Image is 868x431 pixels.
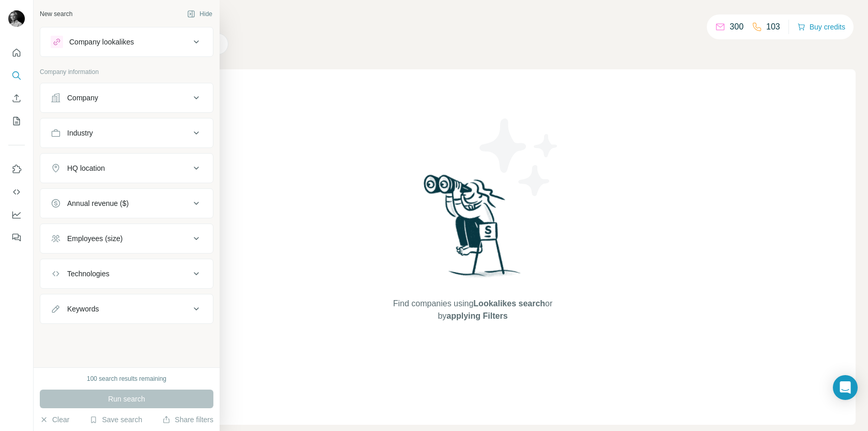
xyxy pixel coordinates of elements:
[390,298,555,322] span: Find companies using or by
[40,9,72,19] div: New search
[473,299,545,308] span: Lookalikes search
[40,29,213,54] button: Company lookalikes
[67,93,98,103] div: Company
[89,414,142,425] button: Save search
[69,37,134,47] div: Company lookalikes
[40,414,69,425] button: Clear
[730,21,743,33] p: 300
[8,66,25,85] button: Search
[67,198,129,209] div: Annual revenue ($)
[40,296,213,321] button: Keywords
[40,261,213,286] button: Technologies
[766,21,780,33] p: 103
[446,311,507,320] span: applying Filters
[67,269,110,279] div: Technologies
[67,304,99,314] div: Keywords
[67,163,105,173] div: HQ location
[8,183,25,201] button: Use Surfe API
[8,112,25,130] button: My lists
[419,172,526,287] img: Surfe Illustration - Woman searching with binoculars
[8,10,25,27] img: Avatar
[797,20,845,34] button: Buy credits
[87,374,166,383] div: 100 search results remaining
[473,111,566,204] img: Surfe Illustration - Stars
[8,89,25,108] button: Enrich CSV
[40,67,213,77] p: Company information
[40,121,213,145] button: Industry
[8,160,25,179] button: Use Surfe on LinkedIn
[40,156,213,181] button: HQ location
[40,85,213,110] button: Company
[40,191,213,216] button: Annual revenue ($)
[67,128,93,138] div: Industry
[8,43,25,62] button: Quick start
[40,226,213,251] button: Employees (size)
[8,205,25,224] button: Dashboard
[67,233,122,244] div: Employees (size)
[162,414,213,425] button: Share filters
[90,12,856,27] h4: Search
[833,375,858,400] div: Open Intercom Messenger
[180,6,220,22] button: Hide
[8,228,25,247] button: Feedback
